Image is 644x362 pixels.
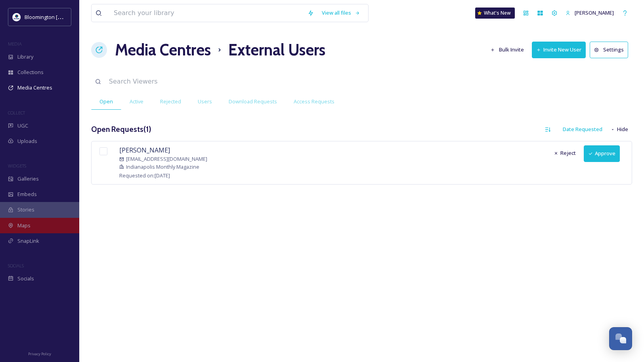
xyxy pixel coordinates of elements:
a: Settings [590,42,632,58]
span: Maps [17,222,31,229]
input: Search Viewers [105,73,289,90]
span: [PERSON_NAME] [119,146,170,154]
a: [PERSON_NAME] [562,5,618,21]
a: Bulk Invite [486,42,532,57]
button: Bulk Invite [486,42,528,57]
div: Date Requested [559,122,606,137]
span: Open [99,98,113,105]
a: View all files [318,5,364,21]
span: Requested on: [DATE] [119,172,170,179]
button: Invite New User [532,42,586,58]
span: Indianapolis Monthly Magazine [126,163,199,171]
button: Settings [590,42,628,58]
h3: Open Requests ( 1 ) [91,124,151,135]
span: SOCIALS [8,263,24,269]
button: Open Chat [609,327,632,350]
span: [PERSON_NAME] [575,9,614,16]
span: Collections [17,69,44,76]
span: Socials [17,275,34,282]
span: COLLECT [8,110,25,116]
h1: External Users [228,38,325,62]
span: Rejected [160,98,181,105]
span: Library [17,53,33,61]
a: What's New [475,8,515,19]
button: Approve [584,145,620,162]
span: Privacy Policy [28,351,51,356]
input: Search your library [110,4,304,22]
a: Media Centres [115,38,211,62]
span: Uploads [17,137,37,145]
span: Media Centres [17,84,52,91]
button: Hide [606,122,632,137]
span: Embeds [17,191,37,198]
button: Reject [550,145,580,161]
span: Users [198,98,212,105]
span: SnapLink [17,237,39,245]
span: MEDIA [8,41,22,47]
span: WIDGETS [8,163,26,169]
span: Access Requests [294,98,334,105]
span: Galleries [17,175,39,183]
span: UGC [17,122,28,130]
span: Stories [17,206,34,213]
img: 429649847_804695101686009_1723528578384153789_n.jpg [13,13,21,21]
span: Bloomington [US_STATE] Travel & Tourism [25,13,124,21]
a: Privacy Policy [28,349,51,358]
span: Active [130,98,143,105]
span: [EMAIL_ADDRESS][DOMAIN_NAME] [126,155,207,163]
span: Download Requests [229,98,277,105]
